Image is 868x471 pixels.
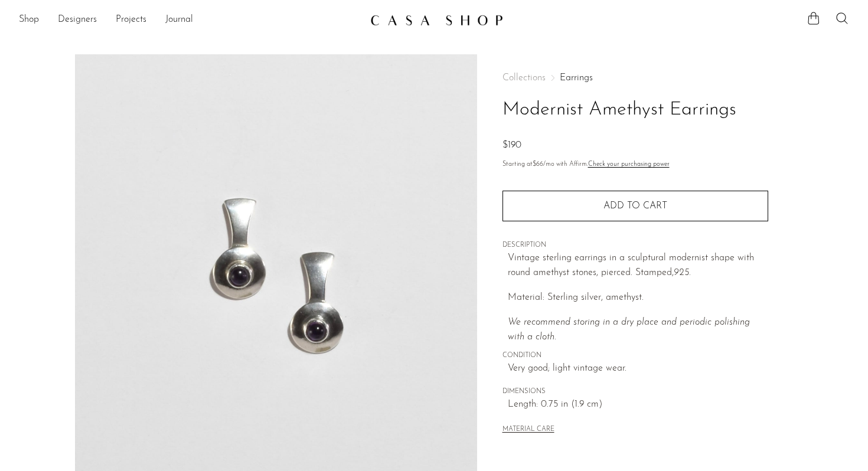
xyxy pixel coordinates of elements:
[502,73,768,83] nav: Breadcrumbs
[502,240,768,251] span: DESCRIPTION
[588,161,670,168] a: Check your purchasing power - Learn more about Affirm Financing (opens in modal)
[502,140,521,150] span: $190
[502,191,768,221] button: Add to cart
[508,318,750,342] em: We recommend storing in a dry place and periodic polishing with a cloth.
[502,95,768,125] h1: Modernist Amethyst Earrings
[502,73,546,83] span: Collections
[502,426,554,434] button: MATERIAL CARE
[508,361,768,377] span: Very good; light vintage wear.
[19,10,361,30] nav: Desktop navigation
[508,397,768,413] span: Length: 0.75 in (1.9 cm)
[502,387,768,397] span: DIMENSIONS
[58,12,97,28] a: Designers
[508,251,768,281] p: Vintage sterling earrings in a sculptural modernist shape with round amethyst stones, pierced. St...
[674,268,691,277] em: 925.
[165,12,193,28] a: Journal
[560,73,593,83] a: Earrings
[502,351,768,361] span: CONDITION
[603,201,667,212] span: Add to cart
[533,161,543,168] span: $66
[502,159,768,170] p: Starting at /mo with Affirm.
[508,290,768,306] p: Material: Sterling silver, amethyst.
[19,12,39,28] a: Shop
[19,10,361,30] ul: NEW HEADER MENU
[116,12,146,28] a: Projects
